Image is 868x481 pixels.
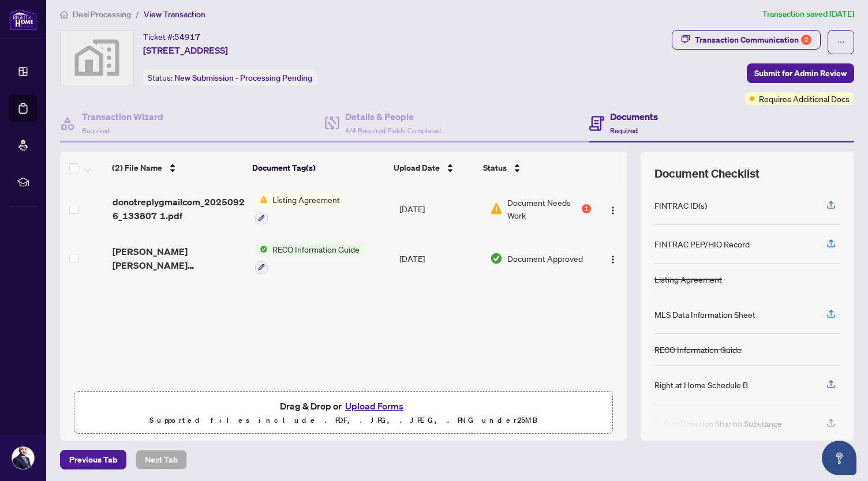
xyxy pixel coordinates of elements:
article: Transaction saved [DATE] [762,7,854,21]
span: Document Approved [507,252,583,265]
h4: Documents [610,110,658,123]
td: [DATE] [395,184,485,234]
span: [STREET_ADDRESS] [143,43,228,57]
span: Status [483,161,507,174]
span: View Transaction [144,9,205,20]
div: Transaction Communication [695,31,811,49]
button: Previous Tab [60,450,126,469]
img: Status Icon [255,193,268,206]
span: ellipsis [837,38,845,46]
h4: Details & People [345,110,441,123]
img: Status Icon [255,243,268,255]
span: home [60,10,68,18]
span: (2) File Name [112,161,162,174]
span: Submit for Admin Review [754,64,847,82]
span: Deal Processing [73,9,131,20]
td: [DATE] [395,234,485,283]
img: Document Status [490,252,503,265]
div: 1 [582,204,591,213]
button: Upload Forms [342,399,407,414]
span: 4/4 Required Fields Completed [345,126,441,135]
li: / [136,7,139,21]
span: Required [610,126,638,135]
div: MLS Data Information Sheet [654,308,755,321]
span: Required [82,126,110,135]
span: Document Checklist [654,166,759,182]
button: Submit for Admin Review [747,63,854,83]
img: Logo [608,255,618,264]
span: Document Needs Work [507,196,579,221]
div: 2 [801,35,811,45]
img: logo [9,9,37,30]
p: Supported files include .PDF, .JPG, .JPEG, .PNG under 25 MB [81,414,605,427]
span: Listing Agreement [268,193,345,206]
span: Requires Additional Docs [759,92,850,105]
div: FINTRAC PEP/HIO Record [654,238,750,250]
img: Profile Icon [12,447,34,469]
div: Ticket #: [143,30,200,43]
button: Status IconRECO Information Guide [255,243,364,274]
button: Open asap [822,441,856,475]
button: Logo [604,249,622,268]
div: FINTRAC ID(s) [654,199,707,212]
span: Drag & Drop or [280,399,407,414]
img: Document Status [490,202,503,215]
th: Upload Date [389,152,478,184]
span: donotreplygmailcom_20250926_133807 1.pdf [113,195,246,223]
span: [PERSON_NAME] [PERSON_NAME] [PERSON_NAME] - RECO Information Guide.pdf [113,245,246,272]
div: RECO Information Guide [654,343,742,356]
img: Logo [608,206,618,215]
span: New Submission - Processing Pending [174,73,312,83]
button: Next Tab [136,450,187,469]
th: (2) File Name [107,152,248,184]
h4: Transaction Wizard [82,110,163,123]
span: 54917 [174,32,200,42]
span: RECO Information Guide [268,243,364,255]
button: Transaction Communication2 [672,30,821,50]
button: Logo [604,200,622,218]
div: Listing Agreement [654,273,722,285]
th: Status [478,152,587,184]
button: Status IconListing Agreement [255,193,345,224]
div: Right at Home Schedule B [654,378,748,391]
img: svg%3e [61,31,133,85]
span: Previous Tab [69,450,117,469]
span: Drag & Drop orUpload FormsSupported files include .PDF, .JPG, .JPEG, .PNG under25MB [74,392,612,434]
th: Document Tag(s) [248,152,389,184]
div: Status: [143,70,317,85]
span: Upload Date [394,161,440,174]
